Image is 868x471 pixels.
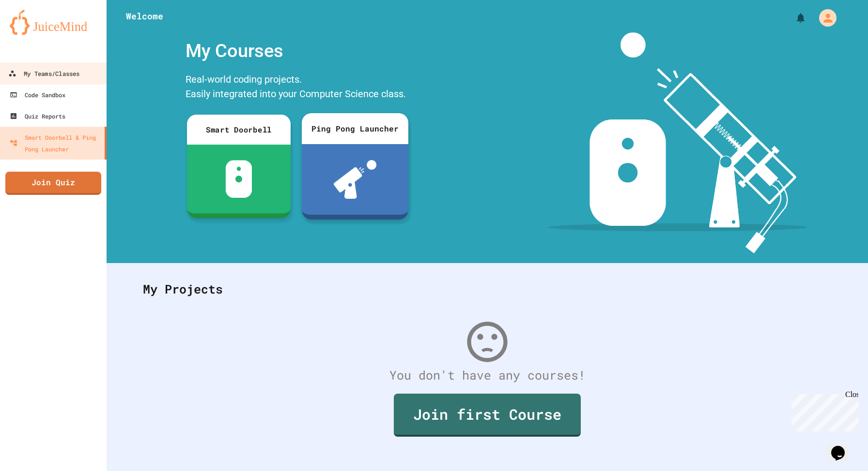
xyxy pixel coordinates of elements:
a: Join Quiz [5,172,101,195]
div: My Courses [181,32,413,70]
div: Ping Pong Launcher [302,113,408,144]
img: logo-orange.svg [10,10,97,35]
iframe: chat widget [788,390,858,431]
a: Join first Course [394,394,581,437]
div: Code Sandbox [10,89,65,101]
div: My Projects [133,270,841,308]
div: Real-world coding projects. Easily integrated into your Computer Science class. [181,70,413,106]
div: Quiz Reports [10,110,65,122]
div: Chat with us now!Close [4,4,67,61]
div: Smart Doorbell [187,115,291,145]
div: My Notifications [777,10,809,26]
div: You don't have any courses! [133,366,841,384]
img: banner-image-my-projects.png [548,32,807,253]
img: ppl-with-ball.png [334,160,377,199]
iframe: chat widget [827,432,858,461]
img: sdb-white.svg [225,160,252,198]
div: Smart Doorbell & Ping Pong Launcher [10,132,101,155]
div: My Account [809,7,839,29]
div: My Teams/Classes [8,68,79,80]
